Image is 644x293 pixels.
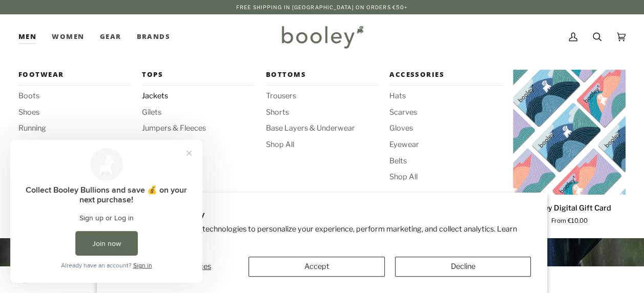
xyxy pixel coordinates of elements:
[142,70,255,86] a: Tops
[389,107,502,118] a: Scarves
[389,172,502,183] a: Shop All
[18,14,44,59] a: Men
[44,14,92,59] a: Women
[136,32,170,42] span: Brands
[18,91,131,102] a: Boots
[389,139,502,151] a: Eyewear
[100,32,121,42] span: Gear
[551,217,588,226] span: From €10.00
[18,107,131,118] a: Shoes
[236,3,408,11] p: Free Shipping in [GEOGRAPHIC_DATA] on Orders €50+
[395,257,531,277] button: Decline
[92,14,129,59] a: Gear
[142,91,255,102] a: Jackets
[266,139,379,151] a: Shop All
[18,70,131,80] span: Footwear
[389,123,502,134] a: Gloves
[277,22,367,52] img: Booley
[528,203,611,214] p: Booley Digital Gift Card
[389,70,502,86] a: Accessories
[113,209,531,220] h2: We value your privacy
[266,107,379,118] a: Shorts
[142,70,255,80] span: Tops
[266,70,379,80] span: Bottoms
[513,199,626,226] a: Booley Digital Gift Card
[389,70,502,80] span: Accessories
[389,91,502,102] a: Hats
[248,257,385,277] button: Accept
[142,107,255,118] a: Gilets
[142,139,255,151] a: T-Shirts & Shirts
[513,70,626,195] a: Booley Digital Gift Card
[513,70,626,195] product-grid-item-variant: €10.00
[10,140,202,283] iframe: Loyalty program pop-up with offers and actions
[113,224,531,244] p: We use cookies and other technologies to personalize your experience, perform marketing, and coll...
[18,70,131,86] a: Footwear
[266,123,379,134] a: Base Layers & Underwear
[513,70,626,226] product-grid-item: Booley Digital Gift Card
[129,14,178,59] a: Brands
[18,123,131,134] a: Running
[18,14,44,59] div: Men Footwear Boots Shoes Running Sandals & Slides Slippers Socks Accessories Shop All Tops Jacket...
[266,70,379,86] a: Bottoms
[52,32,84,42] span: Women
[266,91,379,102] a: Trousers
[389,156,502,167] a: Belts
[142,123,255,134] a: Jumpers & Fleeces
